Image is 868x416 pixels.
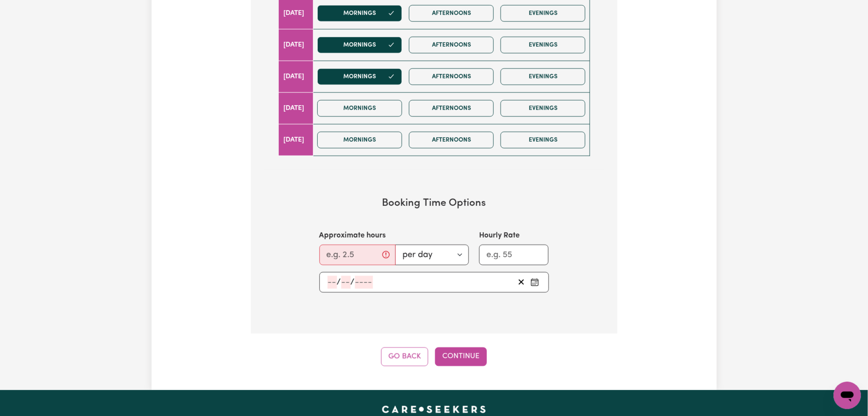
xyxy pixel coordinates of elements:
a: Careseekers home page [382,406,486,413]
td: [DATE] [278,61,313,92]
button: Afternoons [409,37,494,53]
td: [DATE] [278,29,313,61]
span: / [337,278,341,287]
h3: Booking Time Options [278,197,590,210]
button: Evenings [501,68,585,85]
button: Continue [435,348,487,366]
button: Mornings [317,37,402,53]
label: Approximate hours [319,230,386,241]
label: Hourly Rate [479,230,520,241]
input: e.g. 2.5 [319,245,396,265]
input: e.g. 55 [479,245,549,265]
button: Mornings [317,68,402,85]
button: Evenings [501,132,585,149]
button: Evenings [501,100,585,117]
button: Afternoons [409,5,494,22]
iframe: Button to launch messaging window [834,382,861,409]
button: Clear start date [515,276,528,289]
button: Afternoons [409,68,494,85]
button: Go Back [381,348,428,366]
input: -- [341,276,351,289]
td: [DATE] [278,124,313,156]
button: Evenings [501,37,585,53]
span: / [351,278,355,287]
input: ---- [355,276,373,289]
input: -- [328,276,337,289]
button: Mornings [317,5,402,22]
button: Mornings [317,100,402,117]
button: Afternoons [409,132,494,149]
button: Afternoons [409,100,494,117]
button: Pick an approximate start date [528,276,542,289]
td: [DATE] [278,92,313,124]
button: Evenings [501,5,585,22]
button: Mornings [317,132,402,149]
